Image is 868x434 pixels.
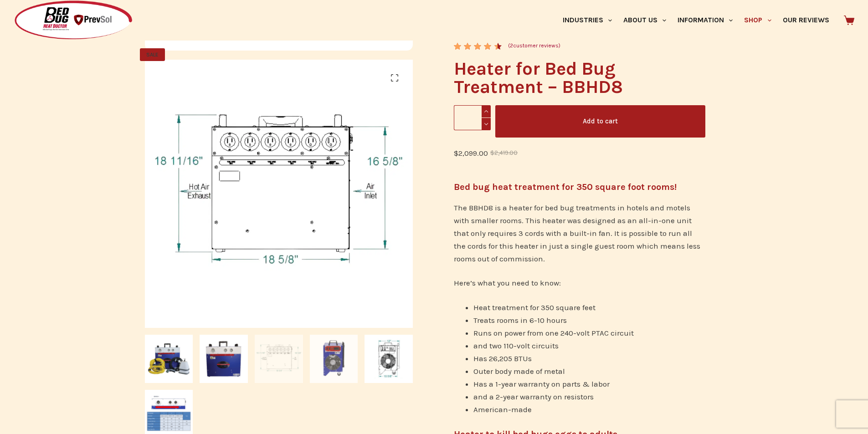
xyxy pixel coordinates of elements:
[310,335,358,383] img: BBHD8 side view of the built in fan
[385,69,404,87] a: View full-screen image gallery
[454,60,705,96] h1: Heater for Bed Bug Treatment – BBHD8
[454,276,705,289] p: Here’s what you need to know:
[454,148,488,158] bdi: 2,099.00
[255,335,303,383] img: Front side dimensions of the BBHD8 electric heater
[454,43,498,106] span: Rated out of 5 based on customer ratings
[145,335,193,383] img: BBHD8 Heater for Bed Bug Treatment - full package
[454,148,458,158] span: $
[365,335,413,383] img: BBHD8 heater side view dimensions
[473,352,705,365] li: Has 26,205 BTUs
[454,105,491,130] input: Product quantity
[510,42,513,49] span: 2
[490,149,518,156] bdi: 2,419.00
[473,403,705,416] li: American-made
[508,41,560,51] a: (2customer reviews)
[200,335,248,383] img: Front of the BBHD8 Bed Bug Heater
[454,182,677,192] strong: Bed bug heat treatment for 350 square foot rooms!
[473,339,705,352] li: and two 110-volt circuits
[490,149,494,156] span: $
[454,201,705,265] p: The BBHD8 is a heater for bed bug treatments in hotels and motels with smaller rooms. This heater...
[473,390,705,403] li: and a 2-year warranty on resistors
[454,43,503,50] div: Rated 4.50 out of 5
[454,43,460,57] span: 2
[473,314,705,327] li: Treats rooms in 6-10 hours
[473,365,705,378] li: Outer body made of metal
[473,378,705,390] li: Has a 1-year warranty on parts & labor
[473,301,705,314] li: Heat treatment for 350 square feet
[473,327,705,339] li: Runs on power from one 240-volt PTAC circuit
[140,48,165,61] span: SALE
[495,105,705,138] button: Add to cart
[7,4,35,31] button: Open LiveChat chat widget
